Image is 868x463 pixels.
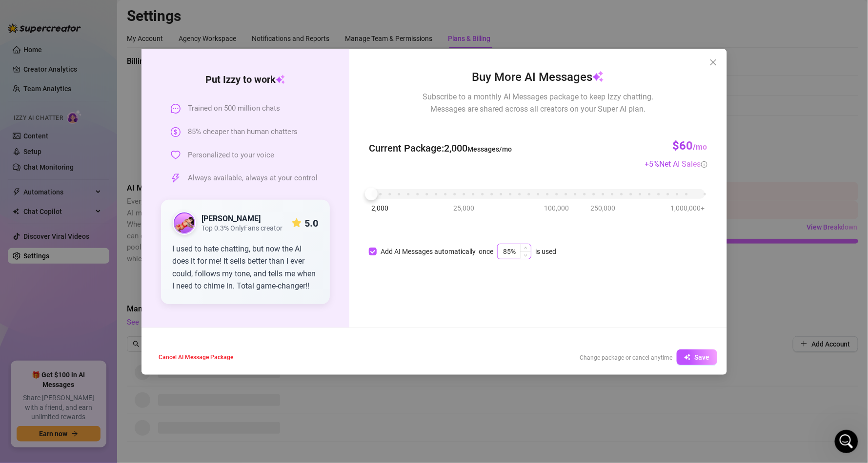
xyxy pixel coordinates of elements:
button: Save [677,349,717,365]
div: Add AI Messages automatically [381,246,476,257]
span: Change package or cancel anytime [580,354,673,361]
h3: $60 [673,138,707,154]
span: once [479,246,493,257]
span: Cancel AI Message Package [159,354,234,361]
strong: 5.0 [304,217,318,229]
span: Decrease Value [520,251,531,259]
span: up [524,246,527,250]
span: down [524,254,527,257]
span: 250,000 [590,203,615,213]
strong: Put Izzy to work [205,74,285,85]
span: star [292,218,302,228]
button: Cancel AI Message Package [151,349,242,365]
span: message [171,104,181,114]
span: Trained on 500 million chats [188,103,281,115]
button: Close [706,55,721,70]
span: heart [171,150,181,160]
span: 25,000 [453,203,474,213]
span: Personalized to your voice [188,150,275,161]
span: Buy More AI Messages [472,68,604,87]
span: Current Package : 2,000 [369,141,512,156]
span: Top 0.3% OnlyFans creator [202,224,283,232]
span: Close [706,58,721,66]
span: Messages/mo [467,145,512,153]
span: close [709,58,717,66]
span: Subscribe to a monthly AI Messages package to keep Izzy chatting. Messages are shared across all ... [423,91,654,115]
span: Always available, always at your control [188,173,318,184]
span: + 5 % [645,159,707,169]
span: 1,000,000+ [671,203,705,213]
div: I used to hate chatting, but now the AI does it for me! It sells better than I ever could, follow... [173,243,319,292]
span: is used [535,246,556,257]
span: info-circle [701,161,707,168]
span: 85% cheaper than human chatters [188,126,298,138]
span: thunderbolt [171,174,181,183]
span: Increase Value [520,244,531,251]
img: public [174,212,195,234]
span: /mo [693,142,707,152]
div: Net AI Sales [660,158,707,170]
span: 2,000 [371,203,388,213]
span: Save [695,353,710,361]
strong: [PERSON_NAME] [202,214,261,223]
iframe: Intercom live chat [835,430,858,453]
span: 100,000 [544,203,569,213]
span: dollar [171,127,181,137]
